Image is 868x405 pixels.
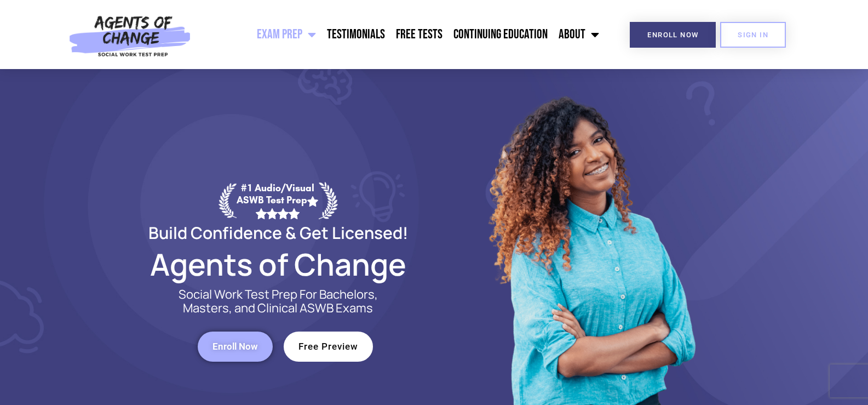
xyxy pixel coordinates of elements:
a: Continuing Education [448,21,553,48]
p: Social Work Test Prep For Bachelors, Masters, and Clinical ASWB Exams [166,288,390,315]
div: #1 Audio/Visual ASWB Test Prep [237,182,319,219]
a: Testimonials [321,21,390,48]
a: Enroll Now [630,22,716,48]
nav: Menu [197,21,605,48]
h2: Build Confidence & Get Licensed! [122,225,434,241]
a: Free Preview [284,332,373,362]
a: SIGN IN [720,22,786,48]
a: About [553,21,605,48]
h2: Agents of Change [122,252,434,277]
a: Exam Prep [251,21,321,48]
a: Free Tests [390,21,448,48]
span: Enroll Now [212,342,258,351]
span: SIGN IN [738,31,768,38]
span: Enroll Now [647,31,698,38]
a: Enroll Now [198,332,273,362]
span: Free Preview [298,342,358,351]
